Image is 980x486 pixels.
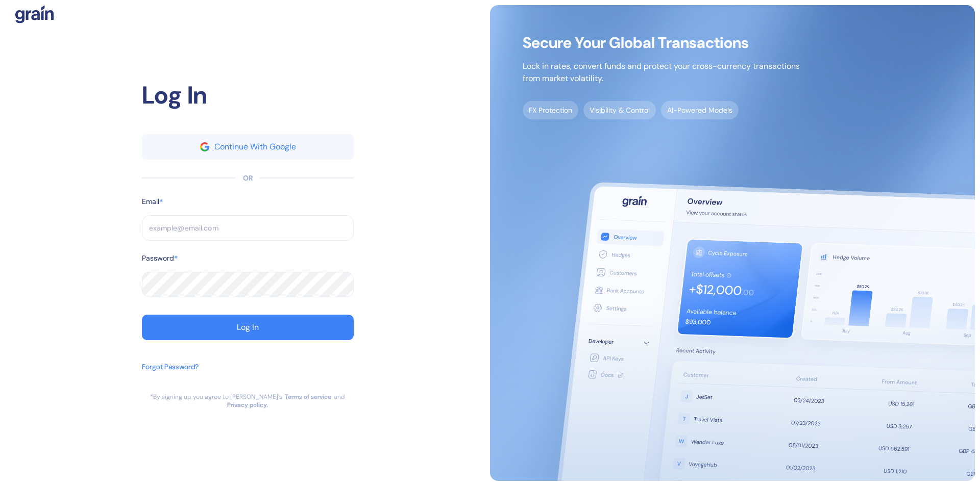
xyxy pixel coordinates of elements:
[142,253,174,264] label: Password
[227,401,268,409] a: Privacy policy.
[150,393,282,401] div: *By signing up you agree to [PERSON_NAME]’s
[142,77,354,114] div: Log In
[142,196,159,207] label: Email
[661,101,739,119] span: AI-Powered Models
[334,393,345,401] div: and
[142,315,354,340] button: Log In
[142,356,199,393] button: Forgot Password?
[523,38,800,48] span: Secure Your Global Transactions
[285,393,331,401] a: Terms of service
[15,5,54,23] img: logo
[583,101,656,119] span: Visibility & Control
[142,215,354,241] input: example@email.com
[200,142,209,151] img: google
[490,5,975,481] img: signup-main-image
[243,173,253,184] div: OR
[523,101,578,119] span: FX Protection
[214,143,296,151] div: Continue With Google
[142,362,199,372] div: Forgot Password?
[237,323,259,331] div: Log In
[142,134,354,160] button: googleContinue With Google
[523,60,800,85] p: Lock in rates, convert funds and protect your cross-currency transactions from market volatility.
